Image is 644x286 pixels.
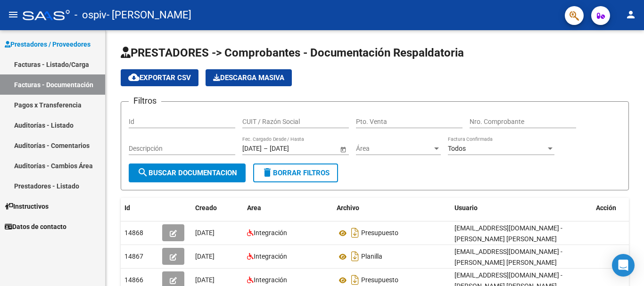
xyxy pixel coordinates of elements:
[124,229,143,237] span: 14868
[5,39,91,49] span: Prestadores / Proveedores
[195,204,217,212] span: Creado
[128,72,140,83] mat-icon: cloud_download
[254,276,287,284] span: Integración
[5,221,66,232] span: Datos de contacto
[195,229,215,237] span: [DATE]
[128,74,191,82] span: Exportar CSV
[612,254,635,277] div: Open Intercom Messenger
[454,204,478,212] span: Usuario
[213,74,284,82] span: Descarga Masiva
[243,198,333,218] datatable-header-cell: Area
[349,225,361,240] i: Descargar documento
[592,198,639,218] datatable-header-cell: Acción
[361,253,382,261] span: Planilla
[451,198,592,218] datatable-header-cell: Usuario
[121,198,158,218] datatable-header-cell: Id
[356,145,432,153] span: Área
[191,198,243,218] datatable-header-cell: Creado
[361,229,398,237] span: Presupuesto
[264,145,268,153] span: –
[349,249,361,264] i: Descargar documento
[137,167,149,178] mat-icon: search
[242,145,262,153] input: Start date
[124,253,143,260] span: 14867
[262,169,330,177] span: Borrar Filtros
[5,201,49,212] span: Instructivos
[195,253,215,260] span: [DATE]
[124,276,143,284] span: 14866
[121,46,464,59] span: PRESTADORES -> Comprobantes - Documentación Respaldatoria
[596,204,616,212] span: Acción
[129,94,161,107] h3: Filtros
[206,69,292,86] app-download-masive: Descarga masiva de comprobantes (adjuntos)
[625,9,636,20] mat-icon: person
[254,253,287,260] span: Integración
[254,229,287,237] span: Integración
[253,163,338,182] button: Borrar Filtros
[333,198,451,218] datatable-header-cell: Archivo
[361,277,398,284] span: Presupuesto
[107,5,191,25] span: - [PERSON_NAME]
[448,145,466,152] span: Todos
[247,204,261,212] span: Area
[124,204,130,212] span: Id
[270,145,316,153] input: End date
[195,276,215,284] span: [DATE]
[454,224,562,243] span: [EMAIL_ADDRESS][DOMAIN_NAME] - [PERSON_NAME] [PERSON_NAME]
[454,248,562,266] span: [EMAIL_ADDRESS][DOMAIN_NAME] - [PERSON_NAME] [PERSON_NAME]
[137,169,237,177] span: Buscar Documentacion
[121,69,198,86] button: Exportar CSV
[206,69,292,86] button: Descarga Masiva
[337,204,359,212] span: Archivo
[129,163,246,182] button: Buscar Documentacion
[262,167,273,178] mat-icon: delete
[8,9,19,20] mat-icon: menu
[338,144,348,154] button: Open calendar
[74,5,107,25] span: - ospiv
